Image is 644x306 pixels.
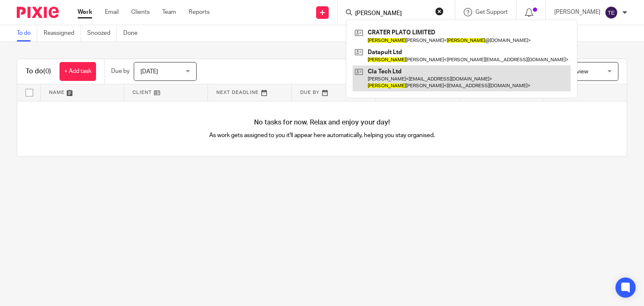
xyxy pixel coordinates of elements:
span: [DATE] [140,69,158,75]
h1: To do [26,67,51,76]
p: As work gets assigned to you it'll appear here automatically, helping you stay organised. [170,131,475,140]
a: Work [78,8,92,16]
a: Email [105,8,119,16]
a: Done [123,25,144,41]
p: [PERSON_NAME] [554,8,600,16]
a: Team [162,8,176,16]
img: svg%3E [605,6,618,19]
p: Due by [111,67,130,75]
a: Clients [131,8,150,16]
img: Pixie [17,7,59,18]
h4: No tasks for now. Relax and enjoy your day! [17,118,627,127]
span: Get Support [475,9,508,15]
span: (0) [43,68,51,75]
button: Clear [435,7,444,16]
input: Search [354,10,430,18]
a: Reassigned [44,25,81,41]
a: Snoozed [87,25,117,41]
a: Reports [189,8,210,16]
a: + Add task [60,62,96,81]
a: To do [17,25,37,41]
